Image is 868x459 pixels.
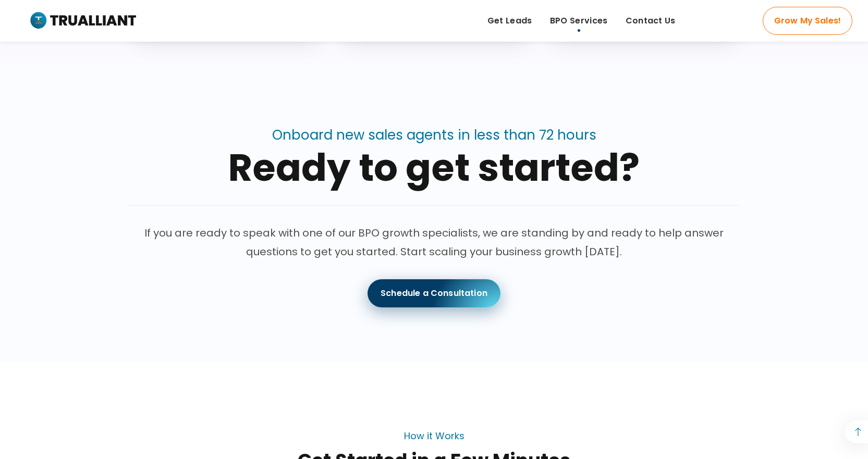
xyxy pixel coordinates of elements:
a: Schedule a Consultation [368,279,500,307]
h2: Onboard new sales agents in less than 72 hours [272,128,596,142]
span: Get Leads [487,13,532,29]
a: Grow My Sales! [763,7,852,35]
div: Ready to get started? [129,149,739,187]
p: If you are ready to speak with one of our BPO growth specialists, we are standing by and ready to... [129,224,739,261]
span: Contact Us [626,13,676,29]
div: How it Works [404,431,464,441]
span: BPO Services [550,13,608,29]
